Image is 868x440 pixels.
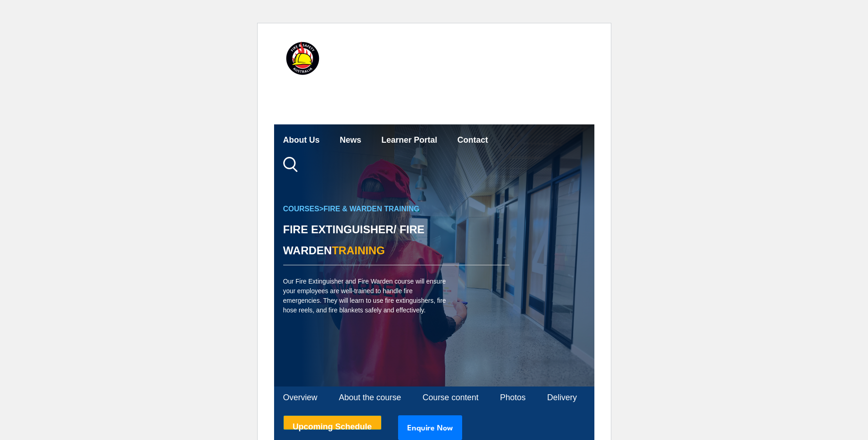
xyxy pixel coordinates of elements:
[323,205,420,213] a: Fire & Warden Training
[283,79,316,103] a: Courses
[382,128,437,152] a: Learner Portal
[336,79,402,103] a: Course Calendar
[283,219,509,265] h1: Fire Extinguisher/ Fire Warden
[422,79,545,103] a: Emergency Response Services
[274,124,594,386] img: Fire Warden Training
[423,386,479,411] a: Course content
[500,386,526,411] a: Photos
[398,415,462,440] button: Enquire Now
[283,205,319,213] a: COURSES
[340,128,361,152] a: News
[283,128,320,152] a: About Us
[547,386,577,411] a: Delivery
[339,386,401,411] a: About the course
[283,386,318,411] a: Overview
[332,244,385,257] strong: TRAINING
[283,277,450,315] p: Our Fire Extinguisher and Fire Warden course will ensure your employees are well-trained to handl...
[283,415,382,430] a: Upcoming Schedule
[283,204,509,215] h6: >
[458,128,488,152] a: Contact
